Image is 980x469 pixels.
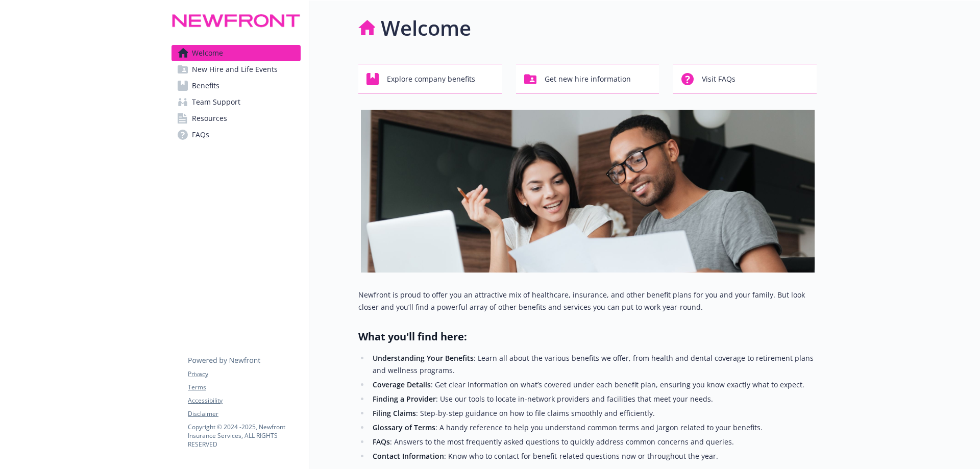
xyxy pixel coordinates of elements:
button: Get new hire information [516,64,659,93]
span: Explore company benefits [387,69,475,89]
li: : Get clear information on what’s covered under each benefit plan, ensuring you know exactly what... [370,379,817,391]
strong: FAQs [373,437,390,447]
h1: Welcome [381,13,471,43]
span: Welcome [192,45,223,61]
button: Explore company benefits [358,64,502,93]
p: Newfront is proud to offer you an attractive mix of healthcare, insurance, and other benefit plan... [358,289,817,313]
span: Team Support [192,94,240,110]
strong: Understanding Your Benefits [373,353,474,363]
a: FAQs [171,127,301,143]
p: Copyright © 2024 - 2025 , Newfront Insurance Services, ALL RIGHTS RESERVED [188,423,300,449]
span: Benefits [192,78,219,94]
strong: Filing Claims [373,408,416,418]
a: Benefits [171,78,301,94]
a: Privacy [188,369,300,379]
a: Accessibility [188,396,300,405]
strong: Glossary of Terms [373,423,435,432]
li: : Answers to the most frequently asked questions to quickly address common concerns and queries. [370,436,817,448]
li: : Know who to contact for benefit-related questions now or throughout the year. [370,450,817,462]
span: Resources [192,110,227,127]
a: Terms [188,383,300,392]
strong: Contact Information [373,451,444,461]
span: Get new hire information [545,69,631,89]
button: Visit FAQs [673,64,817,93]
a: Disclaimer [188,409,300,418]
a: Resources [171,110,301,127]
a: New Hire and Life Events [171,61,301,78]
li: : Use our tools to locate in-network providers and facilities that meet your needs. [370,393,817,405]
a: Team Support [171,94,301,110]
a: Welcome [171,45,301,61]
li: : Step-by-step guidance on how to file claims smoothly and efficiently. [370,407,817,419]
span: New Hire and Life Events [192,61,278,78]
strong: Coverage Details [373,380,431,389]
li: : A handy reference to help you understand common terms and jargon related to your benefits. [370,422,817,434]
img: overview page banner [361,110,815,273]
span: FAQs [192,127,209,143]
li: : Learn all about the various benefits we offer, from health and dental coverage to retirement pl... [370,352,817,377]
strong: Finding a Provider [373,394,436,404]
span: Visit FAQs [702,69,736,89]
h2: What you'll find here: [358,330,817,344]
